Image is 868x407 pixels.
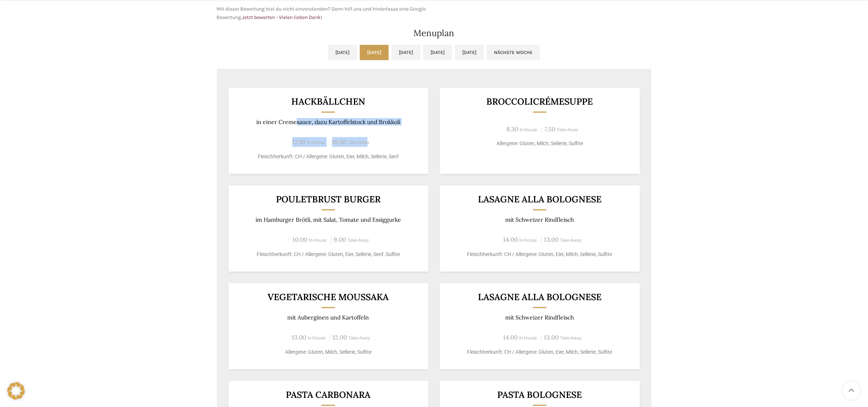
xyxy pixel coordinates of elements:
[332,333,347,341] span: 12.00
[237,348,419,356] p: Allergene: Gluten, Milch, Sellerie, Sulfite
[449,292,631,302] h3: Lasagne alla Bolognese
[237,314,419,321] p: mit Auberginen und Kartoffeln
[842,381,861,400] a: Scroll to top button
[349,336,370,341] span: Take-Away
[237,153,419,160] p: Fleischherkunft: CH / Allergene: Gluten, Eier, Milch, Sellerie, Senf
[423,45,452,60] a: [DATE]
[503,236,518,244] span: 14.00
[237,216,419,223] p: im Hamburger Brötli, mit Salat, Tomate und Essiggurke
[328,45,357,60] a: [DATE]
[449,314,631,321] p: mit Schweizer Rindfleisch
[237,390,419,399] h3: Pasta Carbonara
[455,45,484,60] a: [DATE]
[348,238,369,243] span: Take-Away
[293,236,308,244] span: 10.00
[449,390,631,399] h3: Pasta Bolognese
[237,251,419,258] p: Fleischherkunft: CH / Allergene: Gluten, Eier, Sellerie, Senf, Sulfite
[557,127,578,132] span: Take-Away
[449,251,631,258] p: Fleischherkunft: CH / Allergene: Gluten, Eier, Milch, Sellerie, Sulfite
[360,45,389,60] a: [DATE]
[544,236,558,244] span: 13.00
[308,336,326,341] span: In-House
[487,45,540,60] a: Nächste Woche
[307,140,325,145] span: In-House
[519,336,537,341] span: In-House
[292,333,306,341] span: 13.00
[334,236,346,244] span: 9.00
[332,138,347,146] span: 16.50
[560,238,581,243] span: Take-Away
[449,195,631,204] h3: LASAGNE ALLA BOLOGNESE
[449,348,631,356] p: Fleischherkunft: CH / Allergene: Gluten, Eier, Milch, Sellerie, Sulfite
[237,195,419,204] h3: Pouletbrust Burger
[519,127,537,132] span: In-House
[449,97,631,106] h3: Broccolicrémesuppe
[544,125,555,133] span: 7.50
[503,333,518,341] span: 14.00
[217,29,651,38] h2: Menuplan
[560,336,581,341] span: Take-Away
[237,97,419,106] h3: Hackbällchen
[392,45,420,60] a: [DATE]
[449,140,631,147] p: Allergene: Gluten, Milch, Sellerie, Sulfite
[449,216,631,223] p: mit Schweizer Rindfleisch
[237,292,419,302] h3: Vegetarische Moussaka
[348,140,370,145] span: Take-Away
[237,119,419,125] p: in einer Cremesauce, dazu Kartoffelstock und Brokkoli
[544,333,558,341] span: 13.00
[519,238,537,243] span: In-House
[292,138,306,146] span: 17.50
[242,14,323,20] a: Jetzt bewerten - Vielen lieben Dank!
[217,5,431,22] p: Mit dieser Bewertung bist du nicht einverstanden? Dann hilf uns und hinterlasse eine Google Bewer...
[309,238,327,243] span: In-House
[506,125,518,133] span: 8.30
